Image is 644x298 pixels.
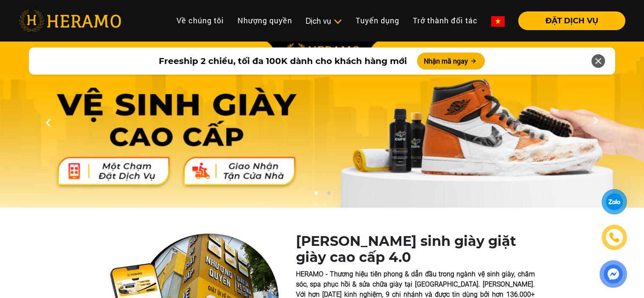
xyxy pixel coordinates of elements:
img: subToggleIcon [333,17,342,26]
span: Freeship 2 chiều, tối đa 100K dành cho khách hàng mới [159,55,407,67]
a: Nhượng quyền [231,11,299,30]
button: ĐẶT DỊCH VỤ [518,11,625,30]
a: Tuyển dụng [349,11,406,30]
img: heramo-logo.png [19,10,121,32]
h1: [PERSON_NAME] sinh giày giặt giày cao cấp 4.0 [296,233,535,266]
button: 2 [324,191,333,199]
a: phone-icon [603,226,626,249]
a: Trở thành đối tác [406,11,484,30]
button: Nhận mã ngay [417,53,485,70]
a: Về chúng tôi [170,11,231,30]
a: ĐẶT DỊCH VỤ [511,17,625,25]
img: vn-flag.png [491,16,505,27]
button: 1 [312,191,320,199]
img: phone-icon [608,231,620,244]
div: Dịch vụ [306,15,342,27]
